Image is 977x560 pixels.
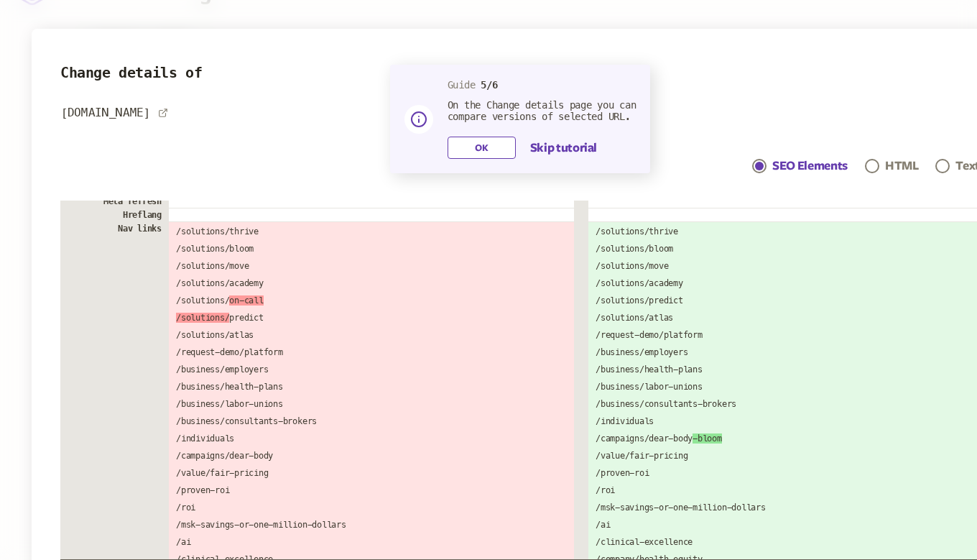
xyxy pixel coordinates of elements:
[530,139,597,157] button: Skip tutorial
[448,79,636,91] p: Guide
[61,194,169,208] p: Meta refresh
[176,295,264,323] span: on-call /solutions/
[693,433,722,444] span: -bloom
[61,208,169,221] p: Hreflang
[176,313,317,461] span: predict /solutions/atlas /request-demo/platform /business/employers /business/health-plans /busin...
[448,99,636,122] p: On the Change details page you can compare versions of selected URL.
[596,295,736,444] span: predict /solutions/atlas /request-demo/platform /business/employers /business/health-plans /busin...
[772,157,848,175] p: SEO Elements
[60,104,151,121] p: [DOMAIN_NAME]
[885,157,919,175] p: HTML
[596,226,683,306] span: /solutions/thrive /solutions/bloom /solutions/move /solutions/academy /solutions/
[481,79,497,91] span: 5 / 6
[176,226,264,306] span: /solutions/thrive /solutions/bloom /solutions/move /solutions/academy /solutions/
[448,137,516,159] button: OK
[60,65,202,81] h3: Change details of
